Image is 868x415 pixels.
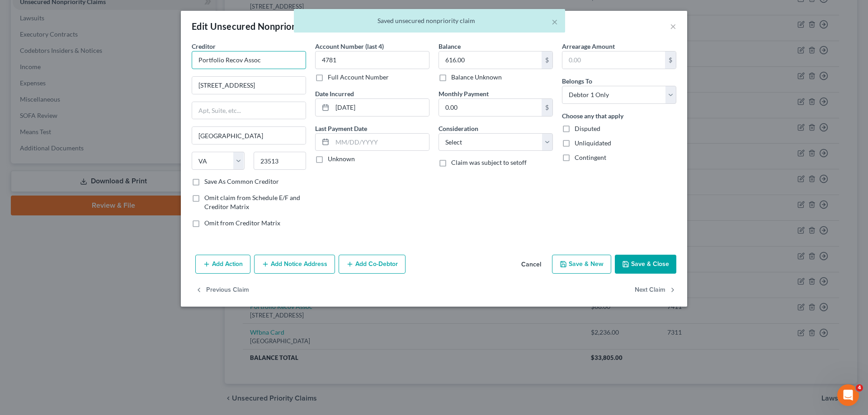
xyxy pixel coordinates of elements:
[301,16,558,25] div: Saved unsecured nonpriority claim
[562,111,623,121] label: Choose any that apply
[542,51,552,69] div: $
[575,125,600,132] span: Disputed
[328,73,389,82] label: Full Account Number
[451,73,502,82] label: Balance Unknown
[339,255,406,274] button: Add Co-Debtor
[837,384,859,406] iframe: Intercom live chat
[195,255,250,274] button: Add Action
[439,42,461,51] label: Balance
[575,154,606,161] span: Contingent
[204,219,280,227] span: Omit from Creditor Matrix
[542,99,552,116] div: $
[192,42,216,50] span: Creditor
[552,16,558,27] button: ×
[665,51,676,69] div: $
[254,255,335,274] button: Add Notice Address
[332,134,429,151] input: MM/DD/YYYY
[315,51,429,69] input: XXXX
[328,154,355,163] label: Unknown
[315,124,367,133] label: Last Payment Date
[856,384,863,392] span: 4
[192,102,306,119] input: Apt, Suite, etc...
[439,124,478,133] label: Consideration
[315,42,384,51] label: Account Number (last 4)
[439,99,542,116] input: 0.00
[332,99,429,116] input: MM/DD/YYYY
[315,89,354,98] label: Date Incurred
[195,281,249,300] button: Previous Claim
[615,255,676,274] button: Save & Close
[192,77,306,94] input: Enter address...
[439,89,489,98] label: Monthly Payment
[192,127,306,144] input: Enter city...
[562,42,615,51] label: Arrearage Amount
[254,152,307,170] input: Enter zip...
[575,139,611,147] span: Unliquidated
[514,256,548,274] button: Cancel
[204,194,300,210] span: Omit claim from Schedule E/F and Creditor Matrix
[562,51,665,69] input: 0.00
[562,77,592,85] span: Belongs To
[451,159,527,166] span: Claim was subject to setoff
[192,51,306,69] input: Search creditor by name...
[635,281,676,300] button: Next Claim
[439,51,542,69] input: 0.00
[552,255,611,274] button: Save & New
[204,177,279,186] label: Save As Common Creditor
